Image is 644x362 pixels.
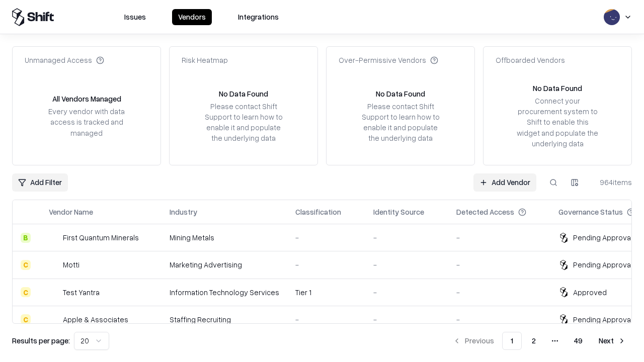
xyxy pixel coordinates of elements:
img: First Quantum Minerals [49,233,59,243]
div: Motti [63,259,79,270]
div: First Quantum Minerals [63,232,139,243]
div: Connect your procurement system to Shift to enable this widget and populate the underlying data [516,96,599,149]
div: Over-Permissive Vendors [339,55,438,65]
div: Please contact Shift Support to learn how to enable it and populate the underlying data [359,101,442,144]
div: Detected Access [456,207,514,217]
div: No Data Found [376,88,425,99]
div: Test Yantra [63,287,100,298]
button: Add Filter [12,173,68,192]
button: Integrations [232,9,285,25]
div: Offboarded Vendors [496,55,565,65]
button: 49 [566,332,591,350]
div: Pending Approval [573,232,632,243]
div: Identity Source [373,207,424,217]
div: Pending Approval [573,259,632,270]
div: Approved [573,287,607,298]
div: C [21,314,31,324]
div: All Vendors Managed [52,94,121,104]
div: 964 items [592,177,632,188]
p: Results per page: [12,335,70,346]
div: Unmanaged Access [25,55,104,65]
div: - [456,314,542,325]
div: Staffing Recruiting [170,314,279,325]
a: Add Vendor [473,173,536,192]
img: Motti [49,260,59,270]
div: Mining Metals [170,232,279,243]
div: Every vendor with data access is tracked and managed [45,106,128,138]
button: Issues [118,9,152,25]
div: Risk Heatmap [182,55,228,65]
div: C [21,260,31,270]
div: - [373,259,440,270]
div: Pending Approval [573,314,632,325]
button: Vendors [172,9,212,25]
div: Governance Status [558,207,623,217]
img: Test Yantra [49,287,59,297]
div: - [373,314,440,325]
button: Next [593,332,632,350]
img: Apple & Associates [49,314,59,324]
button: 2 [524,332,544,350]
div: - [295,314,357,325]
nav: pagination [447,332,632,350]
div: - [295,259,357,270]
div: C [21,287,31,297]
div: Classification [295,207,341,217]
div: Please contact Shift Support to learn how to enable it and populate the underlying data [202,101,285,144]
div: Tier 1 [295,287,357,298]
div: Information Technology Services [170,287,279,298]
div: - [373,232,440,243]
div: B [21,233,31,243]
div: - [295,232,357,243]
div: Vendor Name [49,207,93,217]
div: No Data Found [533,83,582,94]
div: - [456,232,542,243]
div: - [456,287,542,298]
div: No Data Found [219,88,268,99]
div: Industry [170,207,197,217]
div: - [373,287,440,298]
div: Marketing Advertising [170,259,279,270]
div: - [456,259,542,270]
button: 1 [502,332,522,350]
div: Apple & Associates [63,314,128,325]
